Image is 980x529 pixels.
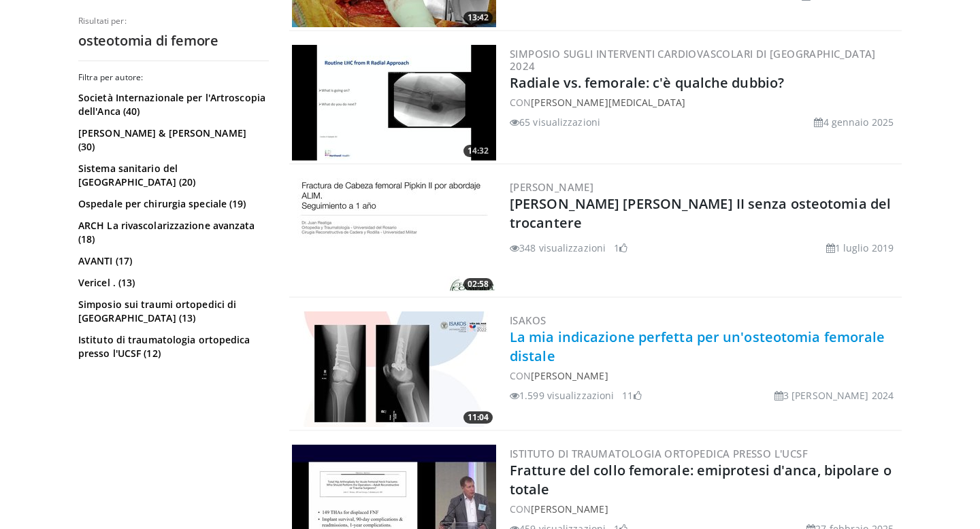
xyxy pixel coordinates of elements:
a: 14:32 [292,45,496,160]
a: Società Internazionale per l'Artroscopia dell'Anca (40) [78,91,265,118]
font: 65 visualizzazioni [519,116,600,129]
a: [PERSON_NAME] [510,180,593,194]
a: [PERSON_NAME] [PERSON_NAME] II senza osteotomia del trocantere [510,194,891,232]
font: 11 [622,389,633,402]
font: CON [510,369,531,382]
a: [PERSON_NAME] [531,502,608,515]
font: Società Internazionale per l'Artroscopia dell'Anca (40) [78,91,265,118]
a: Ospedale per chirurgia speciale (19) [78,197,265,211]
img: 62d36c05-89af-4f75-8661-20cf0d3c9bf7.300x170_q85_crop-smart_upscale.jpg [292,311,496,427]
a: [PERSON_NAME] [531,369,608,382]
font: osteotomia di femore [78,31,218,50]
font: Vericel . (13) [78,276,135,289]
font: 14:32 [468,145,489,156]
font: Ospedale per chirurgia speciale (19) [78,197,246,210]
a: [PERSON_NAME] & [PERSON_NAME] (30) [78,126,265,154]
font: 1 [614,241,619,254]
font: 13:42 [468,12,489,23]
font: CON [510,502,531,515]
a: Sistema sanitario del [GEOGRAPHIC_DATA] (20) [78,162,265,189]
font: 4 gennaio 2025 [823,116,894,129]
a: Istituto di traumatologia ortopedica presso l'UCSF (12) [78,333,265,360]
a: Istituto di traumatologia ortopedica presso l'UCSF [510,447,808,460]
a: Simposio sugli interventi cardiovascolari di [GEOGRAPHIC_DATA] 2024 [510,47,876,73]
font: 02:58 [468,278,489,290]
a: Vericel . (13) [78,276,265,290]
font: 3 [PERSON_NAME] 2024 [783,389,894,402]
font: [PERSON_NAME] & [PERSON_NAME] (30) [78,126,246,153]
font: AVANTI (17) [78,254,132,267]
a: La mia indicazione perfetta per un'osteotomia femorale distale [510,328,885,365]
font: Sistema sanitario del [GEOGRAPHIC_DATA] (20) [78,162,195,188]
a: 11:04 [292,311,496,427]
font: 1.599 visualizzazioni [519,389,614,402]
a: Radiale vs. femorale: c'è qualche dubbio? [510,73,784,92]
a: AVANTI (17) [78,254,265,268]
a: 02:58 [292,178,496,294]
img: 4838d00a-37c1-4633-8ebe-9c6cc6985ae9.300x170_q85_crop-smart_upscale.jpg [292,45,496,160]
font: Istituto di traumatologia ortopedica presso l'UCSF (12) [78,333,250,360]
font: CON [510,96,531,109]
font: 11:04 [468,411,489,423]
font: Risultati per: [78,15,127,27]
font: 1 luglio 2019 [835,241,894,254]
font: Simposio sui traumi ortopedici di [GEOGRAPHIC_DATA] (13) [78,298,236,324]
img: 7a5109fb-6f11-4c8b-8503-420c404e52e3.300x170_q85_crop-smart_upscale.jpg [292,178,496,294]
a: ARCH La rivascolarizzazione avanzata (18) [78,219,265,246]
a: Fratture del collo femorale: emiprotesi d'anca, bipolare o totale [510,461,892,498]
a: [PERSON_NAME][MEDICAL_DATA] [531,96,685,109]
a: Simposio sui traumi ortopedici di [GEOGRAPHIC_DATA] (13) [78,298,265,325]
font: ARCH La rivascolarizzazione avanzata (18) [78,219,255,245]
font: Filtra per autore: [78,71,143,83]
a: ISAKOS [510,313,546,327]
font: 348 visualizzazioni [519,241,606,254]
